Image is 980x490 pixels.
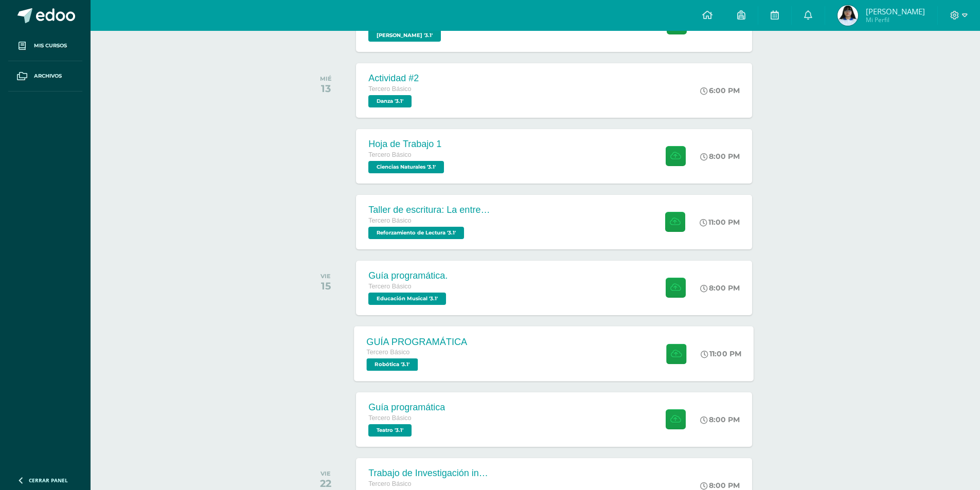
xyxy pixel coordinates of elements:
span: Cerrar panel [29,477,68,484]
div: Hoja de Trabajo 1 [368,139,447,150]
span: Educación Musical '3.1' [368,293,446,305]
div: 15 [320,280,331,292]
div: 13 [320,82,332,95]
span: Mi Perfil [866,15,925,24]
div: 8:00 PM [700,283,740,293]
span: Reforzamiento de Lectura '3.1' [368,227,464,239]
div: 11:00 PM [701,349,742,358]
div: 8:00 PM [700,152,740,161]
div: Actividad #2 [368,73,419,84]
img: 10cd0ff96dcdd9aae5e100e083d68cd6.png [838,5,858,26]
span: Tercero Básico [368,414,411,422]
a: Archivos [8,61,82,92]
div: Guía programática. [368,270,449,281]
div: MIÉ [320,75,332,82]
span: [PERSON_NAME] [866,6,925,16]
div: 11:00 PM [700,217,740,227]
span: PEREL '3.1' [368,29,441,42]
span: Danza '3.1' [368,95,412,107]
div: 22 [320,477,331,489]
div: VIE [320,470,331,477]
span: Tercero Básico [368,283,411,290]
span: Archivos [34,72,62,80]
span: Teatro '3.1' [368,424,412,437]
span: Tercero Básico [368,217,411,224]
span: Tercero Básico [368,151,411,158]
div: Taller de escritura: La entrevista [368,205,492,215]
div: GUÍA PROGRAMÁTICA [367,336,468,347]
div: 6:00 PM [700,86,740,95]
div: 8:00 PM [700,481,740,490]
span: Robótica '3.1' [367,358,418,371]
div: Guía programática [368,402,445,413]
span: Tercero Básico [367,349,410,356]
span: Mis cursos [34,42,67,50]
a: Mis cursos [8,31,82,61]
div: 8:00 PM [700,415,740,424]
span: Tercero Básico [368,480,411,487]
span: Ciencias Naturales '3.1' [368,161,444,173]
div: Trabajo de Investigación individual [368,468,492,479]
span: Tercero Básico [368,85,411,93]
div: VIE [320,273,331,280]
